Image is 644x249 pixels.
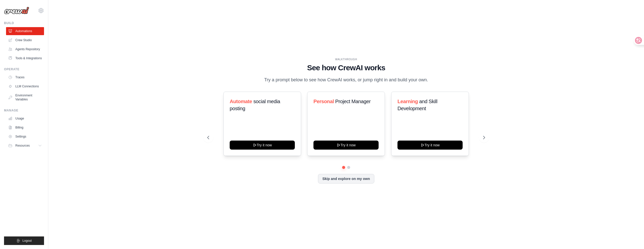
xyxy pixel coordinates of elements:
[619,225,644,249] div: 聊天小组件
[4,21,44,25] div: Build
[4,108,44,112] div: Manage
[397,141,463,150] button: Try it now
[230,141,295,150] button: Try it now
[6,73,44,81] a: Traces
[230,99,280,111] span: social media posting
[6,133,44,141] a: Settings
[313,141,379,150] button: Try it now
[4,7,29,14] img: Logo
[6,114,44,122] a: Usage
[6,45,44,53] a: Agents Repository
[6,54,44,62] a: Tools & Integrations
[6,27,44,35] a: Automations
[619,225,644,249] iframe: Chat Widget
[15,144,30,148] span: Resources
[313,99,334,104] span: Personal
[6,123,44,132] a: Billing
[318,174,374,183] button: Skip and explore on my own
[6,36,44,44] a: Crew Studio
[230,99,252,104] span: Automate
[397,99,418,104] span: Learning
[6,82,44,90] a: LLM Connections
[207,57,485,61] div: WALKTHROUGH
[262,76,431,84] p: Try a prompt below to see how CrewAI works, or jump right in and build your own.
[6,91,44,103] a: Environment Variables
[6,142,44,150] button: Resources
[22,239,32,243] span: Logout
[4,236,44,245] button: Logout
[4,67,44,71] div: Operate
[397,99,437,111] span: and Skill Development
[335,99,371,104] span: Project Manager
[207,63,485,72] h1: See how CrewAI works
